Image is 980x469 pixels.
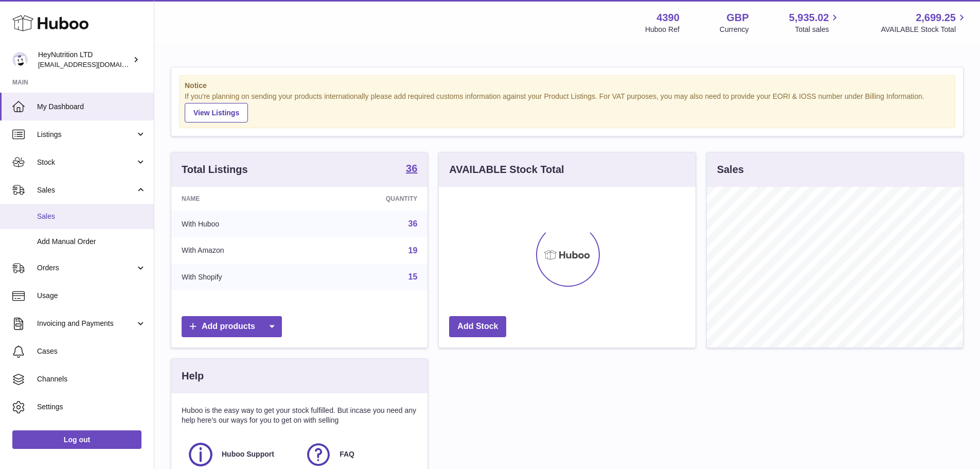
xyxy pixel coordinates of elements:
[656,11,680,25] strong: 4390
[881,25,968,34] span: AVAILABLE Stock Total
[449,163,564,177] h3: AVAILABLE Stock Total
[171,237,312,264] td: With Amazon
[185,92,950,123] div: If you're planning on sending your products internationally please add required customs informati...
[37,102,146,112] span: My Dashboard
[37,130,135,140] span: Listings
[305,441,412,468] a: FAQ
[182,316,282,337] a: Add products
[187,441,294,468] a: Huboo Support
[408,219,418,228] a: 36
[37,212,146,221] span: Sales
[720,25,749,34] div: Currency
[182,406,417,425] p: Huboo is the easy way to get your stock fulfilled. But incase you need any help here's our ways f...
[171,187,312,211] th: Name
[37,402,146,412] span: Settings
[916,11,956,25] span: 2,699.25
[312,187,428,211] th: Quantity
[185,103,248,123] a: View Listings
[185,81,950,91] strong: Notice
[795,25,841,34] span: Total sales
[37,374,146,384] span: Channels
[182,163,248,177] h3: Total Listings
[406,163,417,173] strong: 36
[37,185,135,195] span: Sales
[12,52,28,67] img: internalAdmin-4390@internal.huboo.com
[38,50,131,70] div: HeyNutrition LTD
[182,369,204,383] h3: Help
[717,163,744,177] h3: Sales
[408,272,418,281] a: 15
[449,316,506,337] a: Add Stock
[881,11,968,34] a: 2,699.25 AVAILABLE Stock Total
[726,11,749,25] strong: GBP
[38,60,151,68] span: [EMAIL_ADDRESS][DOMAIN_NAME]
[37,319,135,328] span: Invoicing and Payments
[37,291,146,301] span: Usage
[37,237,146,247] span: Add Manual Order
[222,449,274,459] span: Huboo Support
[645,25,680,34] div: Huboo Ref
[37,158,135,167] span: Stock
[37,263,135,273] span: Orders
[406,163,417,176] a: 36
[171,211,312,237] td: With Huboo
[789,11,829,25] span: 5,935.02
[37,346,146,356] span: Cases
[340,449,354,459] span: FAQ
[171,264,312,290] td: With Shopify
[408,246,418,255] a: 19
[12,430,141,449] a: Log out
[789,11,841,34] a: 5,935.02 Total sales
